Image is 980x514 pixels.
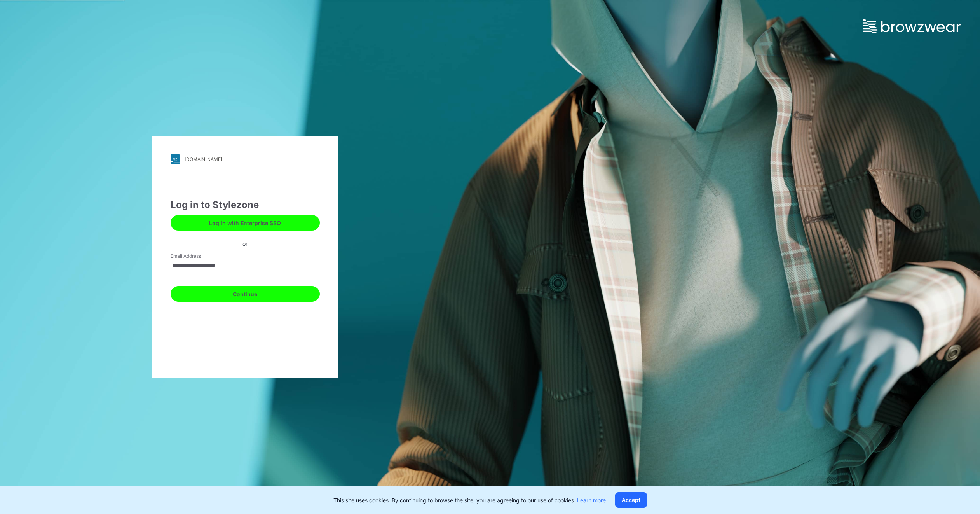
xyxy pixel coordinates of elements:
p: This site uses cookies. By continuing to browse the site, you are agreeing to our use of cookies. [333,496,606,504]
a: [DOMAIN_NAME] [171,154,320,164]
div: Log in to Stylezone [171,198,320,212]
button: Accept [615,492,647,508]
img: stylezone-logo.562084cfcfab977791bfbf7441f1a819.svg [171,154,180,164]
div: or [236,239,254,247]
button: Continue [171,286,320,302]
div: [DOMAIN_NAME] [185,156,222,162]
label: Email Address [171,253,225,260]
a: Learn more [577,497,606,504]
img: browzwear-logo.e42bd6dac1945053ebaf764b6aa21510.svg [863,19,961,33]
button: Log in with Enterprise SSO [171,215,320,231]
